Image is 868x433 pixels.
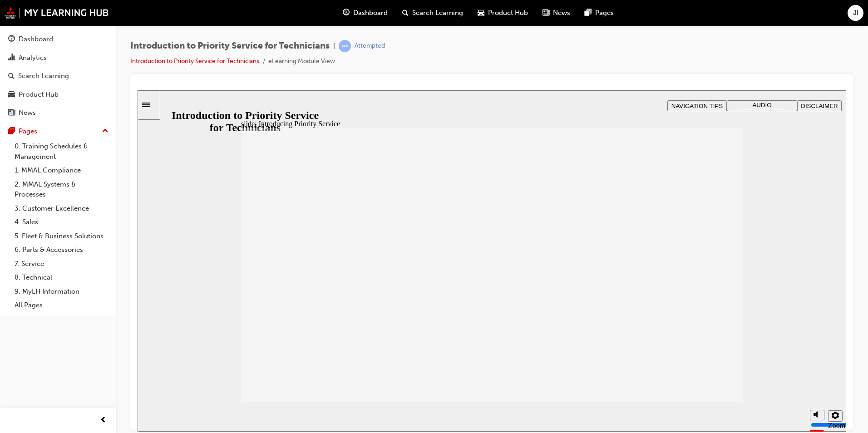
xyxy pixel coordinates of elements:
[535,4,577,22] a: news-iconNews
[4,29,112,123] button: DashboardAnalyticsSearch LearningProduct HubNews
[478,7,484,19] span: car-icon
[530,10,589,21] button: NAVIGATION TIPS
[11,298,112,312] a: All Pages
[5,7,109,19] img: mmal
[333,41,335,51] span: |
[8,109,15,117] span: news-icon
[18,71,69,81] div: Search Learning
[11,177,112,202] a: 2. MMAL Systems & Processes
[343,7,350,19] span: guage-icon
[542,7,549,19] span: news-icon
[268,56,335,67] li: eLearning Module View
[585,7,592,19] span: pages-icon
[353,8,388,18] span: Dashboard
[595,8,614,18] span: Pages
[402,7,409,19] span: search-icon
[19,34,53,44] div: Dashboard
[4,86,112,103] a: Product Hub
[672,320,687,330] button: Mute (Ctrl+Alt+M)
[673,331,732,338] input: volume
[339,40,351,52] span: learningRecordVerb_ATTEMPT-icon
[11,139,112,163] a: 0. Training Schedules & Management
[11,202,112,216] a: 3. Customer Excellence
[8,91,15,99] span: car-icon
[4,123,112,140] button: Pages
[470,4,535,22] a: car-iconProduct Hub
[589,10,660,21] button: AUDIO PREFERENCES
[130,41,330,51] span: Introduction to Priority Service for Technicians
[19,108,36,118] div: News
[8,128,15,136] span: pages-icon
[100,415,107,426] span: prev-icon
[690,320,705,331] button: Settings
[663,12,700,19] span: DISCLAIMER
[848,5,863,21] button: JI
[11,271,112,285] a: 8. Technical
[130,57,259,65] a: Introduction to Priority Service for Technicians
[8,54,15,62] span: chart-icon
[553,8,570,18] span: News
[577,4,621,22] a: pages-iconPages
[4,68,112,84] a: Search Learning
[668,312,704,341] div: misc controls
[602,11,647,25] span: AUDIO PREFERENCES
[488,8,528,18] span: Product Hub
[19,89,59,100] div: Product Hub
[102,125,108,137] span: up-icon
[8,72,15,80] span: search-icon
[690,331,708,355] label: Zoom to fit
[11,163,112,177] a: 1. MMAL Compliance
[4,31,112,48] a: Dashboard
[395,4,470,22] a: search-iconSearch Learning
[660,10,704,21] button: DISCLAIMER
[11,229,112,243] a: 5. Fleet & Business Solutions
[19,126,37,137] div: Pages
[11,215,112,229] a: 4. Sales
[534,12,585,19] span: NAVIGATION TIPS
[19,53,47,63] div: Analytics
[4,104,112,121] a: News
[335,4,395,22] a: guage-iconDashboard
[4,49,112,66] a: Analytics
[853,8,858,18] span: JI
[355,42,385,50] div: Attempted
[11,257,112,271] a: 7. Service
[11,243,112,257] a: 6. Parts & Accessories
[412,8,463,18] span: Search Learning
[8,35,15,44] span: guage-icon
[11,285,112,299] a: 9. MyLH Information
